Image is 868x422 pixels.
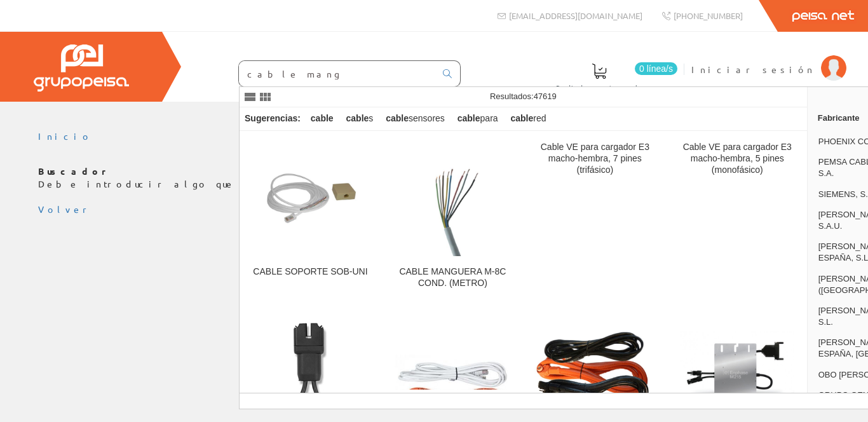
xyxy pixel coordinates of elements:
p: Debe introducir algo que buscar [38,165,830,191]
div: para [452,107,503,130]
span: Pedido actual [556,81,642,94]
span: [EMAIL_ADDRESS][DOMAIN_NAME] [509,10,642,21]
b: Buscador [38,165,111,177]
div: CABLE SOPORTE SOB-UNI [250,266,371,278]
img: CABLE KIT (TURBO ENERGY TE 48v 2,4 Kwh) [534,329,656,414]
a: CABLE MANGUERA M-8C COND. (METRO) CABLE MANGUERA M-8C COND. (METRO) [382,132,524,304]
span: [PHONE_NUMBER] [674,10,743,21]
div: sensores [381,107,450,130]
strong: cable [346,113,369,123]
strong: cable [386,113,409,123]
a: Iniciar sesión [691,53,846,65]
div: Cable VE para cargador E3 macho-hembra, 5 pines (monofásico) [677,142,798,176]
img: Grupo Peisa [34,44,129,92]
a: Inicio [38,130,92,142]
strong: cable [311,113,334,123]
div: s [341,107,379,130]
a: Cable VE para cargador E3 macho-hembra, 7 pines (trifásico) [524,132,666,304]
span: Resultados: [490,92,557,101]
a: CABLE SOPORTE SOB-UNI CABLE SOPORTE SOB-UNI [240,132,381,304]
strong: cable [510,113,533,123]
span: Iniciar sesión [691,63,815,76]
img: CABLE MANGUERA M-8C COND. (METRO) [395,142,510,256]
img: CABLE SOPORTE SOB-UNI [263,142,358,256]
div: CABLE MANGUERA M-8C COND. (METRO) [392,266,513,289]
strong: cable [458,113,480,123]
div: Sugerencias: [240,110,303,128]
div: © Grupo Peisa [38,216,830,227]
a: Volver [38,203,92,215]
span: 0 línea/s [635,62,677,75]
a: Cable VE para cargador E3 macho-hembra, 5 pines (monofásico) [667,132,808,304]
input: Buscar ... [239,61,435,86]
div: red [505,107,551,130]
span: 47619 [534,92,557,101]
div: Cable VE para cargador E3 macho-hembra, 7 pines (trifásico) [534,142,656,176]
img: Cable de comunicación Axpert VMIII a Pylontech [392,355,513,389]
